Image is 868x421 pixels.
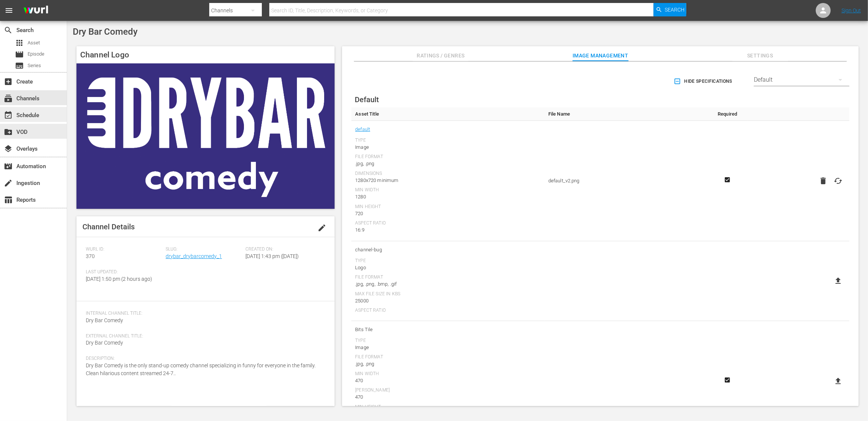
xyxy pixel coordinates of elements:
div: .jpg, .png [355,360,541,368]
span: Last Updated: [86,269,162,275]
div: Min Height [355,404,541,410]
span: Overlays [4,144,13,153]
td: default_v2.png [545,121,707,241]
span: VOD [4,128,13,136]
img: Dry Bar Comedy [76,63,335,208]
span: Wurl ID: [86,246,162,252]
a: Sign Out [842,7,861,13]
div: 16:9 [355,226,541,234]
div: Aspect Ratio [355,220,541,226]
span: 370 [86,253,95,259]
span: menu [4,6,13,15]
span: Settings [732,51,788,60]
button: Search [654,3,686,16]
div: Max File Size In Kbs [355,291,541,297]
span: Asset [15,38,24,47]
div: 25000 [355,297,541,305]
span: Slug: [166,246,242,252]
span: Hide Specifications [675,78,732,85]
span: Dry Bar Comedy [73,26,138,37]
th: Required [707,107,748,121]
span: [DATE] 1:50 pm (2 hours ago) [86,276,152,282]
th: File Name [545,107,707,121]
span: Series [28,62,41,69]
span: Channels [4,94,13,103]
svg: Required [723,377,732,383]
span: Series [15,61,24,70]
span: Dry Bar Comedy [86,340,123,346]
div: Type [355,338,541,344]
span: Automation [4,162,13,171]
a: drybar_drybarcomedy_1 [166,253,222,259]
div: File Format [355,354,541,360]
div: Dimensions [355,171,541,177]
span: Description: [86,356,322,362]
span: Default [355,95,379,104]
div: Min Width [355,371,541,377]
div: .jpg, .png [355,160,541,167]
div: 470 [355,393,541,401]
div: Image [355,344,541,351]
div: Aspect Ratio [355,308,541,314]
div: 470 [355,377,541,384]
span: Channel Details [82,222,135,231]
div: Min Height [355,204,541,210]
h4: Channel Logo [76,46,335,63]
span: Asset [28,39,40,47]
a: default [355,125,370,134]
span: Schedule [4,111,13,120]
span: Episode [15,50,24,59]
span: Ratings / Genres [413,51,469,60]
div: Type [355,138,541,144]
span: [DATE] 1:43 pm ([DATE]) [245,253,299,259]
span: Internal Channel Title: [86,311,322,317]
img: ans4CAIJ8jUAAAAAAAAAAAAAAAAAAAAAAAAgQb4GAAAAAAAAAAAAAAAAAAAAAAAAJMjXAAAAAAAAAAAAAAAAAAAAAAAAgAT5G... [18,2,54,19]
div: Default [754,69,849,90]
span: Search [665,3,684,16]
div: 720 [355,210,541,217]
span: Dry Bar Comedy is the only stand-up comedy channel specializing in funny for everyone in the fami... [86,362,316,376]
div: Image [355,144,541,151]
button: edit [313,219,331,237]
span: channel-bug [355,245,541,255]
span: Reports [4,195,13,204]
div: .jpg, .png, .bmp, .gif [355,280,541,288]
span: edit [317,223,326,232]
span: Image Management [573,51,629,60]
div: Type [355,258,541,264]
th: Asset Title [351,107,545,121]
span: Ingestion [4,179,13,188]
span: Dry Bar Comedy [86,317,123,323]
span: External Channel Title: [86,333,322,339]
button: Hide Specifications [672,71,735,92]
span: Search [4,26,13,35]
span: Bits Tile [355,325,541,334]
div: 1280x720 minimum [355,177,541,184]
div: Logo [355,264,541,271]
div: Min Width [355,187,541,193]
div: File Format [355,154,541,160]
div: File Format [355,274,541,280]
span: Create [4,77,13,86]
svg: Required [723,176,732,183]
div: [PERSON_NAME] [355,387,541,393]
span: Episode [28,50,44,58]
div: 1280 [355,193,541,201]
span: Created On: [245,246,322,252]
